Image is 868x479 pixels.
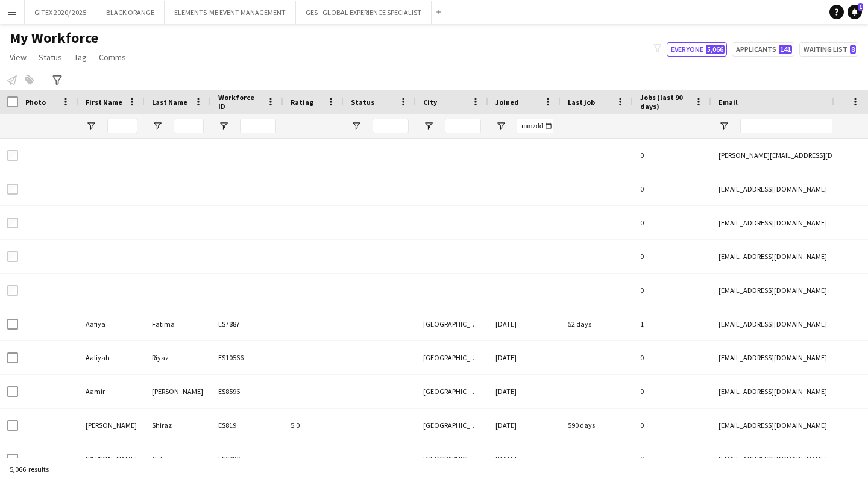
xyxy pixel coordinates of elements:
span: Status [351,98,374,107]
div: 0 [633,375,711,408]
button: Open Filter Menu [152,121,163,131]
div: ES8596 [211,375,283,408]
input: Status Filter Input [373,119,409,133]
div: 590 days [561,409,633,442]
button: Open Filter Menu [719,121,729,131]
div: 0 [633,442,711,475]
span: Rating [291,98,313,107]
a: Comms [94,49,131,65]
div: [PERSON_NAME] [78,442,145,475]
div: [GEOGRAPHIC_DATA] [416,375,488,408]
button: Open Filter Menu [351,121,362,131]
div: ES7887 [211,307,283,340]
div: [PERSON_NAME] [78,409,145,442]
span: Workforce ID [218,93,262,111]
span: Tag [74,52,87,63]
input: Row Selection is disabled for this row (unchecked) [7,184,18,195]
span: 141 [779,45,792,54]
button: GITEX 2020/ 2025 [25,1,96,24]
a: 1 [848,5,862,19]
div: 1 [633,307,711,340]
div: ES819 [211,409,283,442]
div: Aamir [78,375,145,408]
input: Row Selection is disabled for this row (unchecked) [7,251,18,262]
div: [DATE] [488,375,561,408]
span: City [423,98,437,107]
div: 0 [633,172,711,205]
div: 0 [633,409,711,442]
div: [GEOGRAPHIC_DATA] [416,409,488,442]
div: ES10566 [211,341,283,374]
button: Open Filter Menu [86,121,96,131]
div: Fatima [145,307,211,340]
div: ES6999 [211,442,283,475]
span: Status [39,52,62,63]
span: 8 [850,45,856,54]
button: BLACK ORANGE [96,1,165,24]
input: City Filter Input [445,119,481,133]
div: 0 [633,206,711,239]
div: Riyaz [145,341,211,374]
div: [DATE] [488,409,561,442]
button: Open Filter Menu [218,121,229,131]
div: [GEOGRAPHIC_DATA] [416,307,488,340]
span: Last Name [152,98,187,107]
div: 0 [633,139,711,172]
span: 1 [858,3,863,11]
input: First Name Filter Input [107,119,137,133]
input: Row Selection is disabled for this row (unchecked) [7,150,18,161]
span: First Name [86,98,122,107]
a: Tag [69,49,92,65]
input: Joined Filter Input [517,119,553,133]
div: [DATE] [488,307,561,340]
span: Comms [99,52,126,63]
div: Shiraz [145,409,211,442]
div: 0 [633,274,711,307]
div: [DATE] [488,341,561,374]
span: Email [719,98,738,107]
span: View [10,52,27,63]
div: 0 [633,240,711,273]
button: GES - GLOBAL EXPERIENCE SPECIALIST [296,1,432,24]
a: View [5,49,31,65]
button: Waiting list8 [799,42,858,57]
span: My Workforce [10,29,98,47]
app-action-btn: Advanced filters [50,73,64,87]
span: Jobs (last 90 days) [640,93,690,111]
div: 0 [633,341,711,374]
div: [PERSON_NAME] [145,375,211,408]
div: Calma [145,442,211,475]
div: [GEOGRAPHIC_DATA] [416,341,488,374]
span: Last job [568,98,595,107]
input: Workforce ID Filter Input [240,119,276,133]
a: Status [34,49,67,65]
div: 52 days [561,307,633,340]
div: 5.0 [283,409,344,442]
div: Aafiya [78,307,145,340]
button: Everyone5,066 [667,42,727,57]
div: [GEOGRAPHIC_DATA] [416,442,488,475]
button: Open Filter Menu [495,121,506,131]
div: Aaliyah [78,341,145,374]
input: Row Selection is disabled for this row (unchecked) [7,218,18,228]
span: 5,066 [706,45,725,54]
input: Last Name Filter Input [174,119,204,133]
div: [DATE] [488,442,561,475]
button: ELEMENTS-ME EVENT MANAGEMENT [165,1,296,24]
span: Joined [495,98,519,107]
button: Applicants141 [732,42,794,57]
span: Photo [25,98,46,107]
input: Row Selection is disabled for this row (unchecked) [7,285,18,296]
button: Open Filter Menu [423,121,434,131]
